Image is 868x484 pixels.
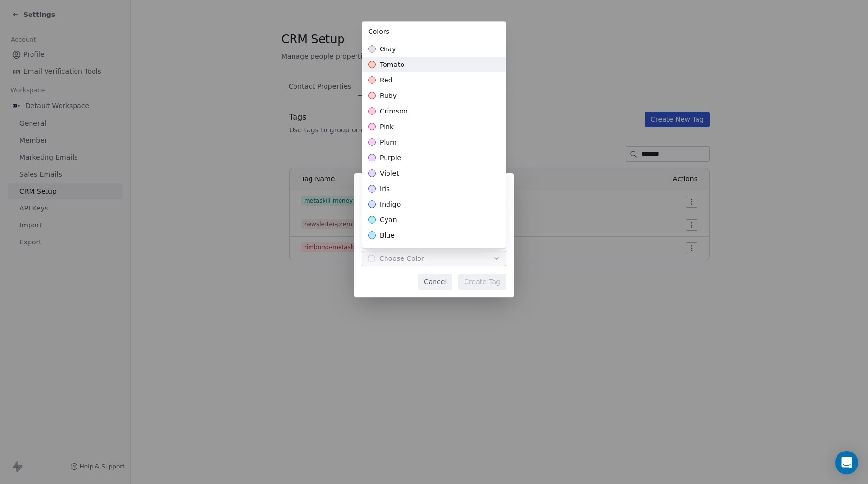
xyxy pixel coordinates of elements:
span: iris [380,184,390,194]
span: pink [380,122,394,131]
span: plum [380,137,397,147]
span: red [380,75,393,85]
span: indigo [380,199,401,209]
span: purple [380,153,401,162]
span: violet [380,168,399,178]
span: tomato [380,60,404,69]
span: blue [380,230,395,240]
span: gray [380,44,396,54]
span: Colors [368,28,389,35]
div: Suggestions [362,41,506,445]
span: cyan [380,215,397,225]
span: crimson [380,106,408,116]
span: ruby [380,91,397,100]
